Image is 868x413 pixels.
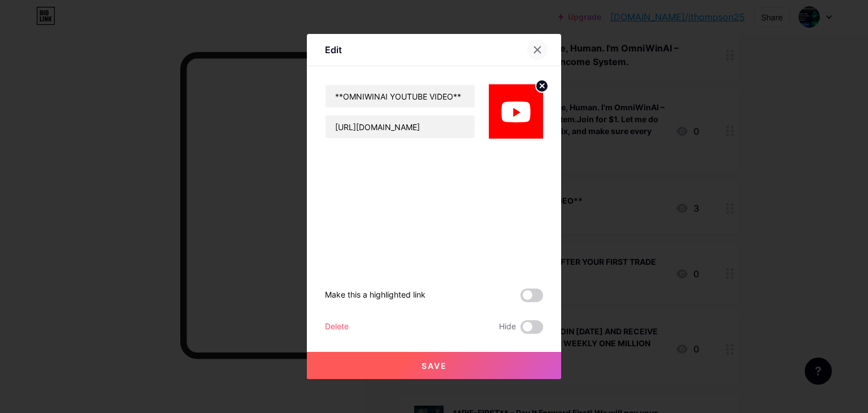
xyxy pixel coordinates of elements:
div: Delete [325,320,349,334]
span: Hide [499,320,516,334]
img: link_thumbnail [489,84,543,139]
div: Make this a highlighted link [325,289,426,302]
span: Save [422,361,447,371]
input: URL [325,115,475,138]
div: Edit [325,43,342,57]
input: Title [325,85,475,107]
button: Save [307,352,561,379]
